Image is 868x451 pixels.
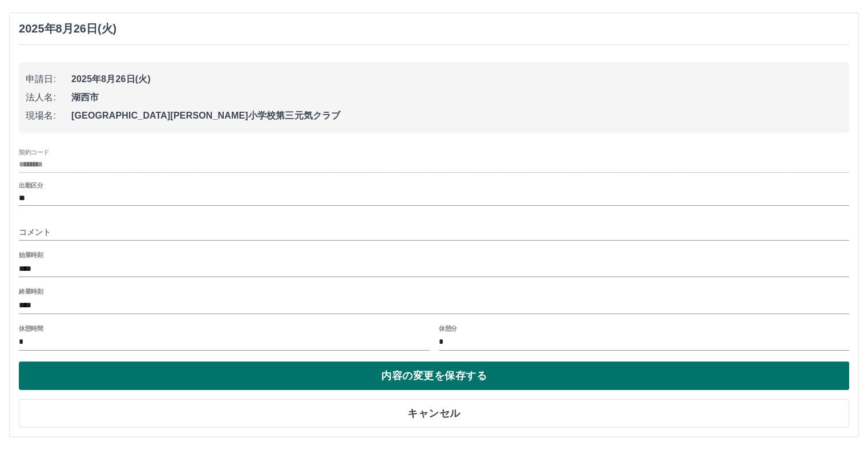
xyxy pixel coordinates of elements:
[19,148,49,156] label: 契約コード
[19,324,43,332] label: 休憩時間
[71,109,842,123] span: [GEOGRAPHIC_DATA][PERSON_NAME]小学校第三元気クラブ
[71,91,842,104] span: 湖西市
[26,109,71,123] span: 現場名:
[26,72,71,86] span: 申請日:
[26,91,71,104] span: 法人名:
[19,287,43,296] label: 終業時刻
[19,399,849,428] button: キャンセル
[19,181,43,190] label: 出勤区分
[439,324,457,332] label: 休憩分
[71,72,842,86] span: 2025年8月26日(火)
[19,361,849,390] button: 内容の変更を保存する
[19,22,116,35] h3: 2025年8月26日(火)
[19,251,43,259] label: 始業時刻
